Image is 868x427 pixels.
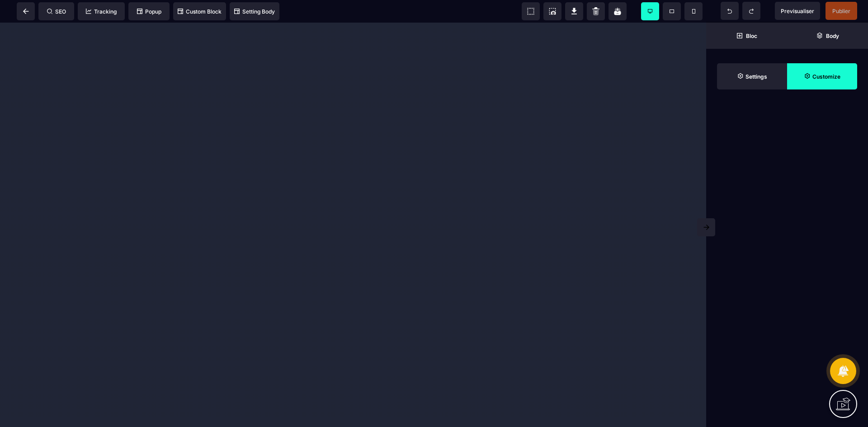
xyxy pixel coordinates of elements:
span: Screenshot [543,2,561,20]
strong: Customize [812,73,840,80]
span: View components [522,2,540,20]
span: Settings [717,63,787,89]
span: Setting Body [234,8,275,15]
span: Tracking [86,8,117,15]
span: Publier [832,8,850,14]
span: Popup [137,8,161,15]
span: Preview [775,2,820,20]
span: Open Blocks [706,23,787,49]
strong: Body [826,33,839,39]
span: Open Layer Manager [787,23,868,49]
strong: Settings [745,73,767,80]
span: Previsualiser [781,8,814,14]
span: Open Style Manager [787,63,857,89]
span: Custom Block [178,8,222,15]
span: SEO [47,8,66,15]
strong: Bloc [746,33,757,39]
